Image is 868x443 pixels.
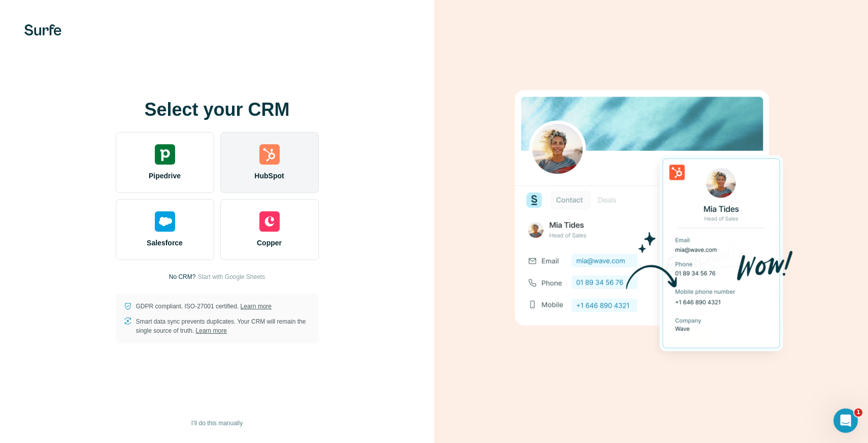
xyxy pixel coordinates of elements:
[257,238,282,248] span: Copper
[241,303,272,310] a: Learn more
[149,171,181,181] span: Pipedrive
[191,419,243,428] span: I’ll do this manually
[254,171,284,181] span: HubSpot
[259,144,280,165] img: hubspot's logo
[24,24,61,36] img: Surfe's logo
[169,272,196,281] p: No CRM?
[197,272,265,281] button: Start with Google Sheets
[136,302,272,311] p: GDPR compliant. ISO-27001 certified.
[147,238,183,248] span: Salesforce
[136,317,311,335] p: Smart data sync prevents duplicates. Your CRM will remain the single source of truth.
[509,74,793,369] img: HUBSPOT image
[116,100,319,120] h1: Select your CRM
[196,327,227,334] a: Learn more
[854,408,862,417] span: 1
[833,408,858,433] iframe: Intercom live chat
[155,211,175,232] img: salesforce's logo
[155,144,175,165] img: pipedrive's logo
[184,416,250,431] button: I’ll do this manually
[259,211,280,232] img: copper's logo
